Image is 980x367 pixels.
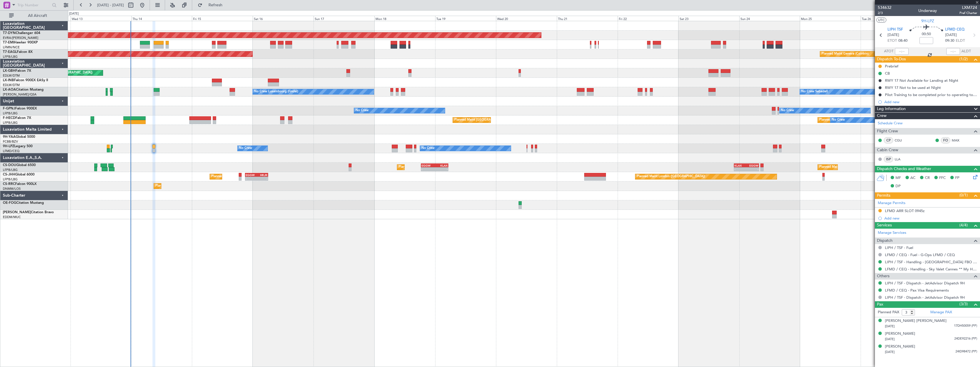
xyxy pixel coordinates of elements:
a: [PERSON_NAME]/QSA [3,92,37,97]
a: LFPB/LBG [3,55,18,59]
span: (0/1) [959,192,968,198]
div: Planned Maint [GEOGRAPHIC_DATA] ([GEOGRAPHIC_DATA]) [819,163,909,171]
div: No Crew [421,144,435,153]
a: CS-JHHGlobal 6000 [3,173,35,176]
div: KLAX [734,164,746,167]
span: CR [925,175,930,181]
span: (4/4) [959,222,968,228]
span: T7-EAGL [3,50,17,54]
span: CS-RRC [3,182,15,186]
div: CP [884,137,893,143]
span: LX-AOA [3,88,16,91]
span: T7-EMI [3,41,14,44]
a: DNMM/LOS [3,187,21,191]
a: LIPH / TSF - Fuel [885,245,913,250]
div: EGGW [246,173,257,177]
a: LFMD/CEQ [3,149,19,153]
div: - [734,167,746,171]
span: FP [955,175,959,181]
span: DP [895,183,901,189]
span: 24ID98472 (PP) [955,349,977,354]
span: Crew [877,113,887,119]
div: - [246,177,257,180]
div: Prebrief [885,64,898,69]
span: ALDT [961,49,971,54]
span: ETOT [887,38,897,44]
a: MAX [952,138,965,143]
a: EDLW/DTM [3,73,20,78]
div: Planned Maint [GEOGRAPHIC_DATA] ([GEOGRAPHIC_DATA]) [399,163,489,171]
div: No Crew Luxembourg (Findel) [254,87,298,96]
a: LFMD / CEQ - Handling - Sky Valet Cannes ** My Handling**LFMD / CEQ [885,267,977,272]
span: Dispatch To-Dos [877,56,906,63]
span: [DATE] [887,32,899,38]
div: Sat 16 [253,16,314,21]
a: CS-RRCFalcon 900LX [3,182,37,186]
a: 9H-YAAGlobal 5000 [3,135,35,139]
button: UTC [876,17,886,23]
div: Underway [918,8,937,14]
a: [PERSON_NAME]Citation Bravo [3,211,54,214]
a: LFPB/LBG [3,177,18,181]
a: LIPH / TSF - Handling - [GEOGRAPHIC_DATA] FBO - Delta Aerotaxi LIPH / TSF [885,260,977,264]
span: [DATE] [885,324,895,328]
span: 9H-LPZ [921,18,934,24]
div: - [746,167,758,171]
span: 9H-LPZ [3,145,14,148]
div: Tue 26 [861,16,921,21]
a: LX-AOACitation Mustang [3,88,44,91]
div: EGGW [746,164,758,167]
div: No Crew [239,144,252,153]
label: Planned PAX [878,310,899,315]
span: (1/2) [959,56,968,62]
div: HKJK [256,173,268,177]
div: No Crew [781,106,794,115]
a: LFPB/LBG [3,168,18,172]
span: LX-GBH [3,69,15,73]
span: [DATE] - [DATE] [97,3,124,8]
span: ATOT [884,49,893,54]
span: 2/3 [878,11,891,15]
span: LIPH TSF [887,27,903,33]
a: LFPB/LBG [3,121,18,125]
span: CS-JHH [3,173,15,176]
a: LLA [895,157,907,162]
span: [DATE] [885,337,895,341]
div: Planned Maint [GEOGRAPHIC_DATA] ([GEOGRAPHIC_DATA]) [819,116,909,124]
div: Add new [884,216,977,221]
div: - [421,167,435,171]
a: EDDM/MUC [3,215,21,219]
div: EGGW [421,164,435,167]
div: Pilot Training to be completed prior to operating to LFMD [885,92,977,97]
a: LX-GBHFalcon 7X [3,69,31,73]
div: ISP [884,156,893,162]
span: (3/3) [959,301,968,307]
span: Refresh [204,3,228,7]
span: Cabin Crew [877,147,898,153]
a: F-HECDFalcon 7X [3,116,31,120]
a: LFMD / CEQ - Pax Visa Requirements [885,288,949,293]
button: All Aircraft [6,11,62,20]
a: OE-FOGCitation Mustang [3,201,44,205]
span: LFMD CEQ [945,27,965,33]
div: CB [885,71,890,76]
div: [DATE] [69,11,79,16]
input: Trip Number [17,1,50,9]
div: Sun 17 [314,16,374,21]
span: OE-FOG [3,201,16,205]
div: Wed 13 [71,16,131,21]
span: Permits [877,192,890,199]
div: Planned Maint [GEOGRAPHIC_DATA] ([GEOGRAPHIC_DATA]) [211,172,301,181]
div: Mon 18 [374,16,435,21]
a: LX-INBFalcon 900EX EASy II [3,79,48,82]
span: [DATE] [945,32,957,38]
button: Refresh [195,1,229,10]
div: Planned Maint London ([GEOGRAPHIC_DATA]) [637,172,705,181]
a: Schedule Crew [878,121,903,126]
span: FFC [939,175,946,181]
span: LXM724 [959,5,977,11]
div: Fri 15 [192,16,253,21]
span: 534632 [878,5,891,11]
a: LIPH / TSF - Dispatch - JetAdvisor Dispatch 9H [885,281,965,286]
a: EVRA/[PERSON_NAME] [3,36,38,40]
